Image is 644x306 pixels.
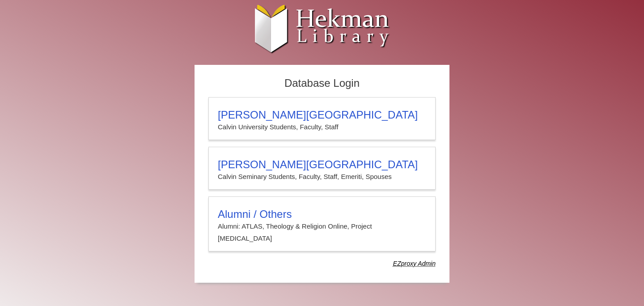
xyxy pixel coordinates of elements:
[393,260,436,267] dfn: Use Alumni login
[204,74,440,93] h2: Database Login
[218,171,426,183] p: Calvin Seminary Students, Faculty, Staff, Emeriti, Spouses
[208,147,436,190] a: [PERSON_NAME][GEOGRAPHIC_DATA]Calvin Seminary Students, Faculty, Staff, Emeriti, Spouses
[208,97,436,140] a: [PERSON_NAME][GEOGRAPHIC_DATA]Calvin University Students, Faculty, Staff
[218,158,426,171] h3: [PERSON_NAME][GEOGRAPHIC_DATA]
[218,109,426,121] h3: [PERSON_NAME][GEOGRAPHIC_DATA]
[218,208,426,244] summary: Alumni / OthersAlumni: ATLAS, Theology & Religion Online, Project [MEDICAL_DATA]
[218,221,426,244] p: Alumni: ATLAS, Theology & Religion Online, Project [MEDICAL_DATA]
[218,121,426,133] p: Calvin University Students, Faculty, Staff
[218,208,426,221] h3: Alumni / Others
